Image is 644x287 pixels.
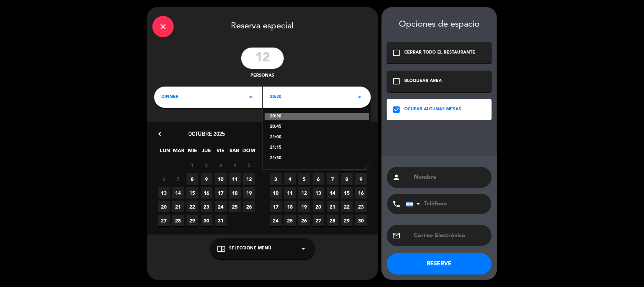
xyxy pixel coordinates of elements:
span: 7 [327,173,339,185]
div: 21:00 [270,134,364,141]
span: 31 [215,215,227,226]
span: 23 [201,201,212,213]
span: JUE [201,147,212,158]
span: 7 [172,173,184,185]
span: 9 [355,173,367,185]
i: arrow_drop_down [355,93,364,101]
span: 26 [243,201,255,213]
span: 15 [341,187,353,199]
i: chrome_reader_mode [217,244,226,253]
span: 4 [284,173,296,185]
span: 18 [229,187,241,199]
span: 11 [284,187,296,199]
span: 29 [186,215,198,226]
span: 12 [298,187,310,199]
div: BLOQUEAR ÁREA [404,78,442,85]
span: 25 [229,201,241,213]
span: 6 [313,173,324,185]
span: 9 [201,173,212,185]
span: 12 [243,173,255,185]
span: Seleccione Menú [229,245,272,252]
span: 29 [341,215,353,226]
div: 20:45 [270,123,364,131]
i: arrow_drop_down [299,244,308,253]
input: 0 [241,48,284,69]
span: 17 [215,187,227,199]
i: phone [392,200,401,208]
span: LUN [159,147,171,158]
span: 2 [355,159,367,171]
i: check_box [392,105,401,114]
span: 8 [341,173,353,185]
i: arrow_drop_down [247,93,255,101]
span: 18 [284,201,296,213]
span: 17 [270,201,282,213]
span: 28 [172,215,184,226]
span: 5 [298,173,310,185]
span: personas [251,72,275,79]
span: 10 [270,187,282,199]
span: 19 [298,201,310,213]
span: 4 [229,159,241,171]
div: 21:15 [270,144,364,151]
div: 20:30 [265,113,369,120]
div: 21:30 [270,155,364,162]
span: 6 [158,173,170,185]
span: 16 [201,187,212,199]
i: email [392,231,401,240]
i: check_box_outline_blank [392,77,401,85]
span: MAR [173,147,185,158]
span: 20:30 [270,94,281,101]
input: Nombre [413,172,486,182]
div: CERRAR TODO EL RESTAURANTE [404,49,475,56]
span: MIE [187,147,199,158]
i: chevron_left [156,130,163,138]
span: 24 [215,201,227,213]
span: 20 [313,201,324,213]
span: 30 [201,215,212,226]
span: 11 [229,173,241,185]
span: dinner [161,94,179,101]
span: 3 [215,159,227,171]
button: RESERVE [387,253,492,275]
span: 21 [327,201,339,213]
span: 10 [215,173,227,185]
span: 22 [341,201,353,213]
i: person [392,173,401,182]
span: 20 [158,201,170,213]
span: 26 [298,215,310,226]
span: 27 [158,215,170,226]
span: 1 [341,159,353,171]
span: 15 [186,187,198,199]
span: 28 [327,215,339,226]
span: 27 [313,215,324,226]
span: 22 [186,201,198,213]
div: Opciones de espacio [387,20,492,30]
span: 21 [172,201,184,213]
span: VIE [215,147,226,158]
i: check_box_outline_blank [392,49,401,57]
span: 19 [243,187,255,199]
span: 8 [186,173,198,185]
span: 14 [327,187,339,199]
span: DOM [242,147,254,158]
span: 24 [270,215,282,226]
span: 13 [158,187,170,199]
input: Teléfono [406,194,484,214]
span: 3 [270,173,282,185]
span: SAB [228,147,240,158]
span: 13 [313,187,324,199]
div: OCUPAR ALGUNAS MESAS [404,106,461,113]
div: Argentina: +54 [406,194,422,214]
span: 23 [355,201,367,213]
span: 25 [284,215,296,226]
i: close [159,22,167,31]
span: 30 [355,215,367,226]
span: 14 [172,187,184,199]
span: 16 [355,187,367,199]
span: 5 [243,159,255,171]
input: Correo Electrónico [413,231,486,241]
span: octubre 2025 [188,130,225,137]
span: 1 [186,159,198,171]
div: Reserva especial [147,7,378,44]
